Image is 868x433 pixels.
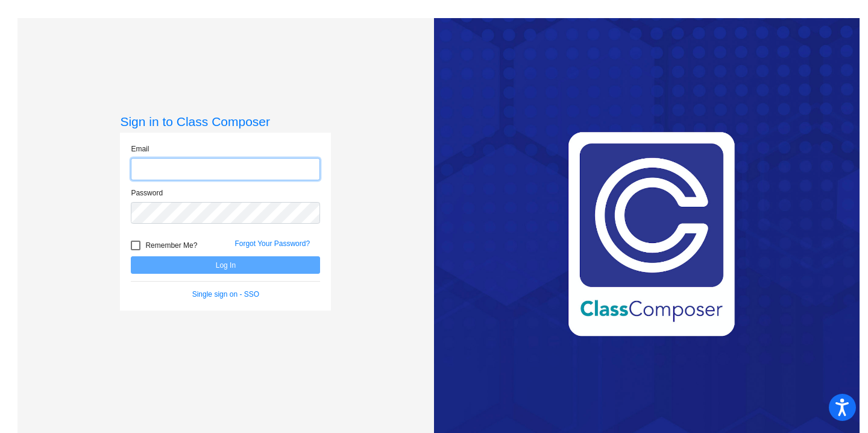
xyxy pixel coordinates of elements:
[120,114,331,129] h3: Sign in to Class Composer
[192,290,259,299] a: Single sign on - SSO
[131,144,149,154] label: Email
[145,238,197,253] span: Remember Me?
[234,239,310,248] a: Forgot Your Password?
[131,188,163,198] label: Password
[131,256,320,274] button: Log In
